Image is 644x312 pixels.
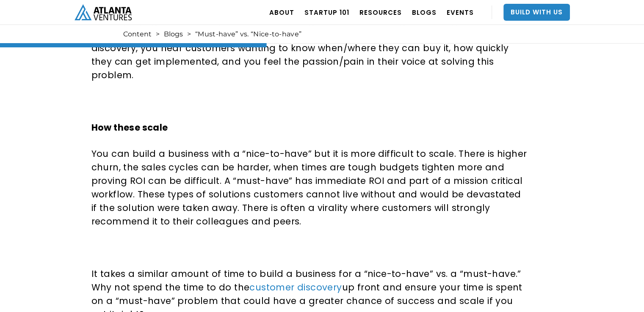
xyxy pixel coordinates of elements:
[359,0,402,24] a: RESOURCES
[123,30,152,38] a: Content
[503,4,570,21] a: Build With Us
[156,30,160,38] div: >
[269,0,294,24] a: ABOUT
[187,30,191,38] div: >
[249,281,342,293] a: customer discovery
[91,147,529,228] p: You can build a business with a “nice-to-have” but it is more difficult to scale. There is higher...
[304,0,349,24] a: Startup 101
[195,30,301,38] div: “Must-have” vs. “Nice-to-have”
[412,0,437,24] a: BLOGS
[91,121,168,134] strong: How these scale
[164,30,183,38] a: Blogs
[447,0,474,24] a: EVENTS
